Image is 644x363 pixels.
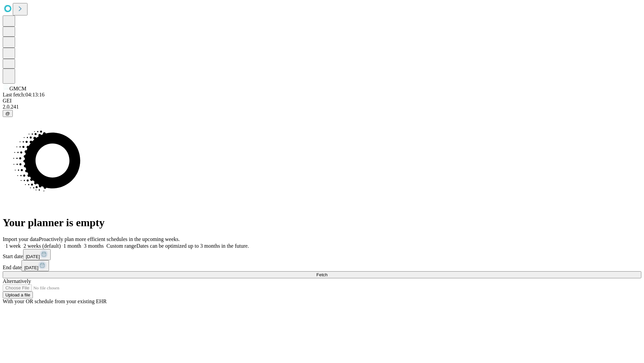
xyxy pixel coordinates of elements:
[24,265,38,270] span: [DATE]
[26,254,40,259] span: [DATE]
[3,98,641,104] div: GEI
[3,249,641,260] div: Start date
[3,260,641,271] div: End date
[3,110,13,117] button: @
[3,271,641,278] button: Fetch
[9,86,26,91] span: GMCM
[5,111,10,116] span: @
[3,278,31,284] span: Alternatively
[316,272,327,277] span: Fetch
[63,243,81,249] span: 1 month
[23,243,61,249] span: 2 weeks (default)
[3,216,641,229] h1: Your planner is empty
[21,260,49,271] button: [DATE]
[5,243,21,249] span: 1 week
[3,92,45,97] span: Last fetch: 04:13:16
[106,243,136,249] span: Custom range
[3,104,641,110] div: 2.0.241
[39,236,180,242] span: Proactively plan more efficient schedules in the upcoming weeks.
[3,298,107,304] span: With your OR schedule from your existing EHR
[23,249,51,260] button: [DATE]
[3,291,33,298] button: Upload a file
[137,243,249,249] span: Dates can be optimized up to 3 months in the future.
[3,236,39,242] span: Import your data
[84,243,104,249] span: 3 months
